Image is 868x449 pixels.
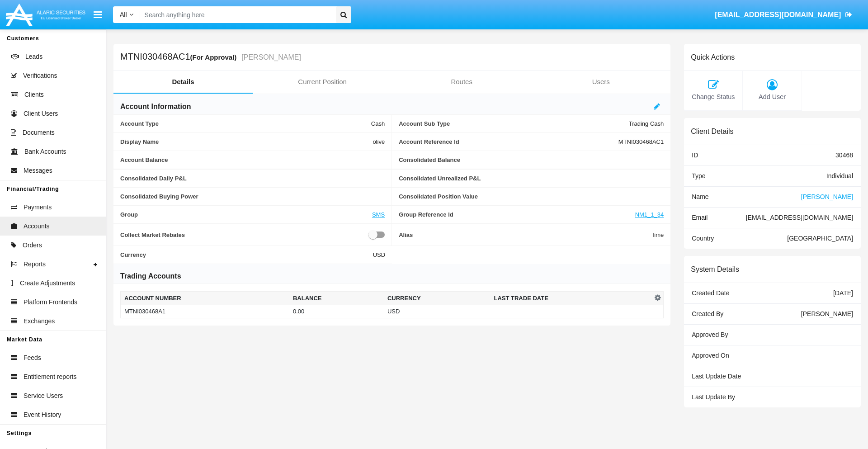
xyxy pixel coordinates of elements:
[835,151,853,159] span: 30468
[24,353,41,363] span: Feeds
[120,138,373,145] span: Display Name
[653,229,664,240] span: lime
[801,193,853,200] span: [PERSON_NAME]
[373,251,385,258] span: USD
[24,90,44,99] span: Clients
[826,172,853,180] span: Individual
[120,193,385,200] span: Consolidated Buying Power
[120,175,385,182] span: Consolidated Daily P&L
[692,151,698,159] span: ID
[399,193,664,200] span: Consolidated Position Value
[24,391,63,401] span: Service Users
[689,92,738,102] span: Change Status
[23,128,55,137] span: Documents
[253,71,392,93] a: Current Position
[399,211,635,218] span: Group Reference Id
[120,156,385,163] span: Account Balance
[715,11,841,19] span: [EMAIL_ADDRESS][DOMAIN_NAME]
[120,120,371,127] span: Account Type
[392,71,531,93] a: Routes
[692,172,705,180] span: Type
[120,211,372,218] span: Group
[692,331,728,338] span: Approved By
[384,305,491,318] td: USD
[24,372,77,382] span: Entitlement reports
[747,92,797,102] span: Add User
[20,279,75,288] span: Create Adjustments
[24,298,77,307] span: Platform Frontends
[121,305,289,318] td: MTNI030468A1
[120,271,181,281] h6: Trading Accounts
[692,289,729,297] span: Created Date
[833,289,853,297] span: [DATE]
[692,214,708,221] span: Email
[691,127,733,136] h6: Client Details
[113,10,140,19] a: All
[5,1,87,28] img: Logo image
[289,305,384,318] td: 0.00
[531,71,670,93] a: Users
[618,138,664,145] span: MTNI030468AC1
[692,352,729,359] span: Approved On
[24,317,55,326] span: Exchanges
[24,109,58,118] span: Client Users
[120,11,127,18] span: All
[399,138,618,145] span: Account Reference Id
[23,241,42,250] span: Orders
[23,71,57,80] span: Verifications
[399,156,664,163] span: Consolidated Balance
[692,393,735,401] span: Last Update By
[190,52,240,62] div: (For Approval)
[692,373,741,380] span: Last Update Date
[692,193,708,200] span: Name
[384,292,491,305] th: Currency
[746,214,853,221] span: [EMAIL_ADDRESS][DOMAIN_NAME]
[787,235,853,242] span: [GEOGRAPHIC_DATA]
[120,102,191,112] h6: Account Information
[371,120,385,127] span: Cash
[691,265,739,274] h6: System Details
[24,222,50,231] span: Accounts
[490,292,652,305] th: Last Trade Date
[373,138,385,145] span: olive
[711,2,857,28] a: [EMAIL_ADDRESS][DOMAIN_NAME]
[24,260,46,269] span: Reports
[121,292,289,305] th: Account Number
[692,235,714,242] span: Country
[24,147,66,156] span: Bank Accounts
[24,410,61,420] span: Event History
[399,120,629,127] span: Account Sub Type
[372,211,385,218] a: SMS
[25,52,42,61] span: Leads
[120,251,373,258] span: Currency
[399,229,653,240] span: Alias
[629,120,664,127] span: Trading Cash
[24,203,52,212] span: Payments
[120,52,301,62] h5: MTNI030468AC1
[24,166,52,175] span: Messages
[801,310,853,317] span: [PERSON_NAME]
[113,71,253,93] a: Details
[399,175,664,182] span: Consolidated Unrealized P&L
[239,54,301,61] small: [PERSON_NAME]
[691,53,735,61] h6: Quick Actions
[289,292,384,305] th: Balance
[140,6,333,23] input: Search
[635,211,664,218] a: NM1_1_34
[692,310,723,317] span: Created By
[120,229,368,240] span: Collect Market Rebates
